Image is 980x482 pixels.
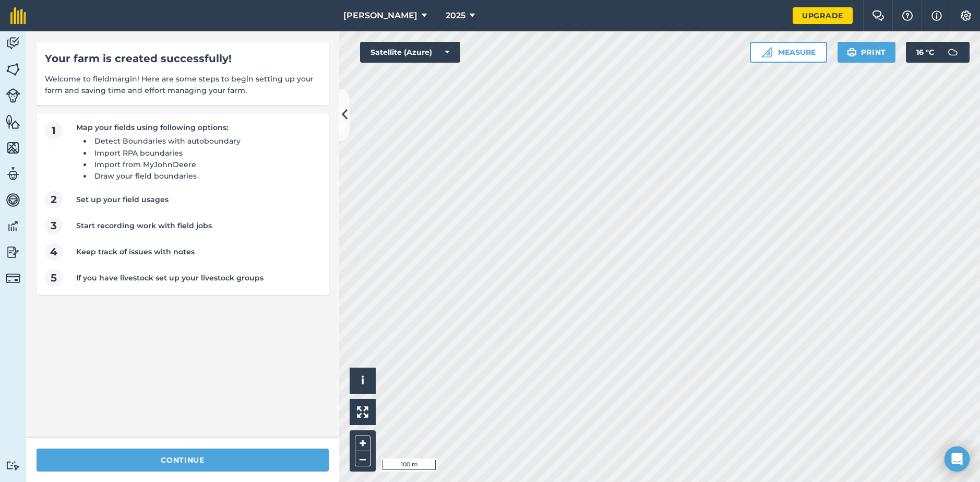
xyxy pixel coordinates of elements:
div: Open Intercom Messenger [945,446,970,472]
img: svg+xml;base64,PD94bWwgdmVyc2lvbj0iMS4wIiBlbmNvZGluZz0idXRmLTgiPz4KPCEtLSBHZW5lcmF0b3I6IEFkb2JlIE... [942,42,963,63]
img: svg+xml;base64,PHN2ZyB4bWxucz0iaHR0cDovL3d3dy53My5vcmcvMjAwMC9zdmciIHdpZHRoPSI1NiIgaGVpZ2h0PSI2MC... [6,140,20,156]
img: svg+xml;base64,PD94bWwgdmVyc2lvbj0iMS4wIiBlbmNvZGluZz0idXRmLTgiPz4KPCEtLSBHZW5lcmF0b3I6IEFkb2JlIE... [6,461,20,471]
span: Welcome to fieldmargin! Here are some steps to begin setting up your farm and saving time and eff... [45,73,320,97]
img: svg+xml;base64,PD94bWwgdmVyc2lvbj0iMS4wIiBlbmNvZGluZz0idXRmLTgiPz4KPCEtLSBHZW5lcmF0b3I6IEFkb2JlIE... [6,88,20,103]
div: If you have livestock set up your livestock groups [76,272,315,284]
li: Import from MyJohnDeere [92,159,315,170]
img: svg+xml;base64,PD94bWwgdmVyc2lvbj0iMS4wIiBlbmNvZGluZz0idXRmLTgiPz4KPCEtLSBHZW5lcmF0b3I6IEFkb2JlIE... [6,271,20,286]
span: 16 ° C [916,42,934,63]
img: svg+xml;base64,PD94bWwgdmVyc2lvbj0iMS4wIiBlbmNvZGluZz0idXRmLTgiPz4KPCEtLSBHZW5lcmF0b3I6IEFkb2JlIE... [6,166,20,182]
button: 16 °C [906,42,970,63]
button: i [350,368,376,394]
img: svg+xml;base64,PD94bWwgdmVyc2lvbj0iMS4wIiBlbmNvZGluZz0idXRmLTgiPz4KPCEtLSBHZW5lcmF0b3I6IEFkb2JlIE... [6,192,20,208]
img: Four arrows, one pointing top left, one top right, one bottom right and the last bottom left [357,406,368,418]
button: – [355,451,371,466]
img: svg+xml;base64,PHN2ZyB4bWxucz0iaHR0cDovL3d3dy53My5vcmcvMjAwMC9zdmciIHdpZHRoPSI1NiIgaGVpZ2h0PSI2MC... [6,114,20,130]
img: svg+xml;base64,PD94bWwgdmVyc2lvbj0iMS4wIiBlbmNvZGluZz0idXRmLTgiPz4KPCEtLSBHZW5lcmF0b3I6IEFkb2JlIE... [6,244,20,260]
li: Detect Boundaries with autoboundary [92,135,315,147]
div: Your farm is created successfully! [45,50,320,67]
span: 2 [45,191,63,208]
span: 3 [45,217,63,234]
div: Set up your field usages [76,194,315,205]
div: Start recording work with field jobs [76,220,315,231]
img: Ruler icon [761,47,772,57]
button: + [355,436,371,451]
span: 2025 [446,9,465,22]
button: Measure [750,42,827,63]
li: Import RPA boundaries [92,147,315,159]
span: i [361,374,364,387]
button: continue [37,449,329,472]
img: fieldmargin Logo [10,7,26,24]
span: 1 [45,122,63,139]
img: svg+xml;base64,PHN2ZyB4bWxucz0iaHR0cDovL3d3dy53My5vcmcvMjAwMC9zdmciIHdpZHRoPSI1NiIgaGVpZ2h0PSI2MC... [6,62,20,77]
img: A question mark icon [901,10,914,21]
a: Upgrade [793,7,853,24]
img: svg+xml;base64,PD94bWwgdmVyc2lvbj0iMS4wIiBlbmNvZGluZz0idXRmLTgiPz4KPCEtLSBHZW5lcmF0b3I6IEFkb2JlIE... [6,218,20,234]
div: Keep track of issues with notes [76,246,315,257]
img: A cog icon [960,10,972,21]
div: Map your fields using following options: [76,122,315,133]
button: Satellite (Azure) [360,42,460,63]
span: [PERSON_NAME] [343,9,417,22]
img: svg+xml;base64,PHN2ZyB4bWxucz0iaHR0cDovL3d3dy53My5vcmcvMjAwMC9zdmciIHdpZHRoPSIxOSIgaGVpZ2h0PSIyNC... [847,46,857,58]
li: Draw your field boundaries [92,170,315,182]
img: svg+xml;base64,PD94bWwgdmVyc2lvbj0iMS4wIiBlbmNvZGluZz0idXRmLTgiPz4KPCEtLSBHZW5lcmF0b3I6IEFkb2JlIE... [6,36,20,51]
img: svg+xml;base64,PHN2ZyB4bWxucz0iaHR0cDovL3d3dy53My5vcmcvMjAwMC9zdmciIHdpZHRoPSIxNyIgaGVpZ2h0PSIxNy... [931,9,942,22]
button: Print [838,42,896,63]
span: 5 [45,269,63,287]
span: 4 [45,243,63,261]
img: Two speech bubbles overlapping with the left bubble in the forefront [872,10,885,21]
